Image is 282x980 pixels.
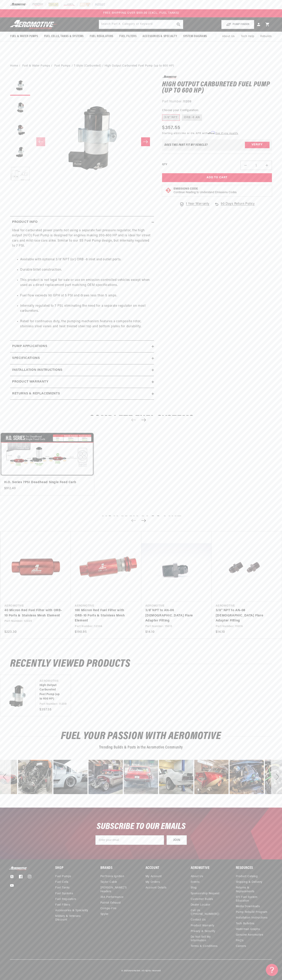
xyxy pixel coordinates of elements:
[55,875,71,879] a: Fuel Pumps
[236,927,260,932] a: Waterman Graphs
[245,142,270,148] button: Verify
[87,32,116,41] summary: Fuel Regulators
[176,132,181,135] span: $33
[100,906,117,911] a: Compu-Fire
[271,760,282,794] div: Next
[100,895,124,900] a: JBA Performance
[174,20,183,29] button: search button
[9,20,59,29] img: Aeromotive
[105,64,174,68] li: High Output Carbureted Fuel Pump (up to 600 HP)
[18,760,52,794] div: image number 15
[191,944,218,949] a: Terms & Conditions
[10,388,154,400] summary: Returns & replacements
[12,391,60,396] h2: Returns & replacements
[162,114,180,121] label: 3/8" NPT
[55,879,69,885] a: Fuel Cells
[221,20,254,29] button: PUMP FINDER
[191,891,220,897] a: Sponsorship Request
[41,32,87,41] summary: Fuel Cells, Tanks & Systems
[146,885,167,891] a: Account Details
[10,98,30,118] button: Load image 2 in gallery view
[162,173,272,182] button: Add to Cart
[162,81,272,94] h1: High Output Carbureted Fuel Pump (up to 600 HP)
[55,908,88,913] a: Accessories & Speciality
[10,228,154,335] div: Ideal for carbureted power plants not using a separate fuel pressure regulator, the high output (...
[10,64,18,68] a: Home
[9,866,29,870] img: Aeromotive
[12,356,40,361] h2: Specifications
[215,132,238,135] a: See if you qualify - Learn more about Affirm Financing (opens in modal)
[10,516,272,525] h2: You may also like
[10,120,30,140] button: Load image 3 in gallery view
[129,516,138,525] button: Previous slide
[20,303,152,314] li: Internally regulated to 7 PSI, eliminating the need for a separate regulator on most carburetors.
[191,897,213,902] a: Customer Builds
[88,760,123,794] div: image number 17
[4,480,86,485] a: H.O. Series 7PSI Deadhead Single Feed Carb
[10,376,154,388] summary: Product warranty
[142,970,161,972] small: All rights reserved
[221,201,255,211] span: 90 Days Return Policy
[180,32,210,41] summary: System Diagrams
[186,201,209,207] span: 1 Year Warranty
[12,379,49,385] h2: Product warranty
[55,891,73,897] a: Fuel Systems
[100,875,124,879] a: PerTronix Ignition
[100,900,121,906] a: Patriot Exhaust
[222,35,235,38] span: About Us
[238,32,257,41] summary: Tech Help
[174,187,198,190] strong: Emissions Code
[10,164,30,184] button: Load image 5 in gallery view
[10,75,30,96] button: Load image 1 in gallery view
[20,267,152,273] li: Durable billet construction.
[20,293,152,298] li: Fuel flow exceeds 90 GPH at 5 PSI and draws less than 5 amps.
[100,879,117,885] a: Taylor Cable
[182,114,202,121] label: ORB -8 AN
[162,124,180,131] span: $357.55
[18,760,52,794] div: Photo from a Shopper
[22,64,50,68] a: Fuel & Water Pumps
[191,917,206,923] a: Contact Us
[236,938,244,944] a: FAQ’s
[191,923,214,929] a: Product Warranty
[40,683,63,701] a: High Output Carbureted Fuel Pump (up to 600 HP)
[55,902,70,908] a: Fuel Filters
[194,760,229,794] div: image number 20
[20,319,152,329] li: Rated for continuous duty, the pumping mechanism features a composite rotor, stainless steel vane...
[54,64,71,68] a: Fuel Pumps
[129,416,138,424] button: Previous slide
[36,137,45,146] button: Slide left
[139,416,148,424] button: Next slide
[165,187,172,194] img: Emissions code
[236,875,258,879] a: Product Catalog
[7,32,41,41] summary: Fuel & Water Pumps
[10,659,272,669] h2: Recently Viewed Products
[139,32,180,41] summary: Accessories & Specialty
[53,760,88,794] div: image number 16
[183,100,191,103] strong: 11209
[236,909,267,915] a: Pump Rebuild Program
[55,897,76,902] a: Fuel Regulators
[230,760,264,794] div: Photo from a Shopper
[10,142,30,162] button: Load image 4 in gallery view
[191,879,200,885] a: Events
[236,921,255,927] a: Tech Bulletins
[88,760,123,794] div: Photo from a Shopper
[10,64,272,68] nav: breadcrumbs
[219,32,238,41] a: About Us
[74,64,105,68] li: T-Style (Carbureted)
[174,187,237,194] button: Emissions CodeContinue Reading to Understand Emissions Codes
[10,75,154,208] media-gallery: Gallery Viewer
[100,911,108,917] a: Spyke
[119,34,136,39] span: Fuel Filters
[97,822,186,831] span: SUBSCRIBE TO OUR EMAILS
[191,929,215,934] a: Privacy & Security
[124,760,158,794] div: image number 18
[12,344,47,349] h2: Pump Applications
[139,516,148,525] button: Next slide
[20,278,152,288] li: This product is not legal for sale or use on emission-controlled vehicles except when used as a d...
[236,879,262,885] a: Shipping & Delivery
[162,99,272,104] div: Part Number:
[10,352,154,364] summary: Specifications
[236,915,268,921] a: Installation Instructions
